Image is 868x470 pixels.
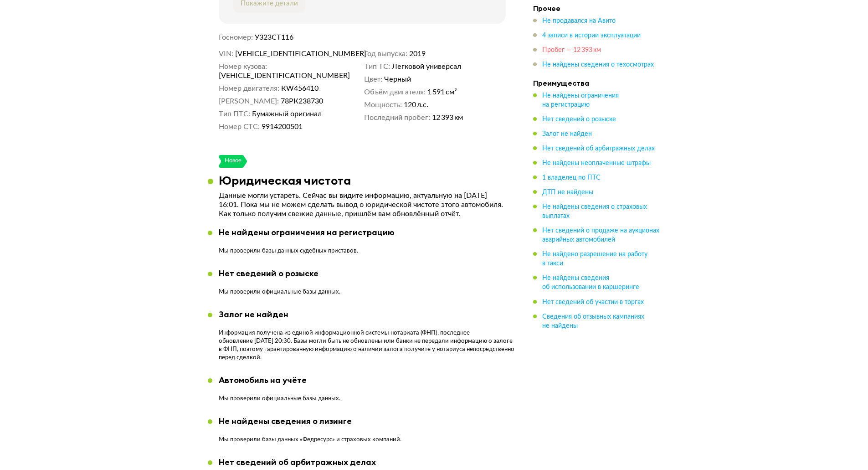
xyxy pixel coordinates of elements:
[364,62,390,71] dt: Тип ТС
[542,116,616,123] span: Нет сведений о розыске
[542,32,641,39] span: 4 записи в истории эксплуатации
[542,47,601,53] span: Пробег — 12 393 км
[533,78,661,88] h4: Преимущества
[219,395,340,403] p: Мы проверили официальные базы данных.
[542,299,644,305] span: Нет сведений об участии в торгах
[427,88,457,97] span: 1 591 см³
[542,175,601,181] span: 1 владелец по ПТС
[219,33,253,42] dt: Госномер
[364,75,382,84] dt: Цвет
[542,227,659,243] span: Нет сведений о продаже на аукционах аварийных автомобилей
[219,71,324,80] span: [VEHICLE_IDENTIFICATION_NUMBER]
[281,97,323,106] span: 78РК238730
[364,100,402,109] dt: Мощность
[409,49,426,58] span: 2019
[364,88,426,97] dt: Объём двигателя
[219,227,395,238] div: Не найдены ограничения на регистрацию
[542,18,616,24] span: Не продавался на Авито
[219,84,279,93] dt: Номер двигателя
[219,288,340,296] p: Мы проверили официальные базы данных.
[219,122,260,131] dt: Номер СТС
[219,310,517,320] div: Залог не найден
[533,4,661,13] h4: Прочее
[392,62,461,71] span: Легковой универсал
[219,375,340,385] div: Автомобиль на учёте
[262,122,303,131] span: 9914200501
[252,109,322,119] span: Бумажный оригинал
[542,204,647,219] span: Не найдены сведения о страховых выплатах
[384,75,411,84] span: Черный
[542,160,651,166] span: Не найдены неоплаченные штрафы
[219,329,517,362] p: Информация получена из единой информационной системы нотариата (ФНП), последнее обновление [DATE]...
[542,93,619,108] span: Не найдены ограничения на регистрацию
[542,189,593,196] span: ДТП не найдены
[404,100,428,109] span: 120 л.с.
[219,269,340,279] div: Нет сведений о розыске
[219,97,279,106] dt: [PERSON_NAME]
[542,131,592,137] span: Залог не найден
[432,113,463,122] span: 12 393 км
[235,49,340,58] span: [VEHICLE_IDENTIFICATION_NUMBER]
[219,416,401,426] div: Не найдены сведения о лизинге
[219,49,233,58] dt: VIN
[224,155,242,168] div: Новое
[219,436,401,444] p: Мы проверили базы данных «Федресурс» и страховых компаний.
[219,457,517,467] div: Нет сведений об арбитражных делах
[542,145,655,152] span: Нет сведений об арбитражных делах
[542,313,644,329] span: Сведения об отзывных кампаниях не найдены
[542,62,654,68] span: Не найдены сведения о техосмотрах
[364,113,430,122] dt: Последний пробег
[255,34,293,41] span: У323СТ116
[219,62,267,71] dt: Номер кузова
[219,109,250,119] dt: Тип ПТС
[219,247,395,255] p: Мы проверили базы данных судебных приставов.
[219,191,506,218] p: Данные могли устареть. Сейчас вы видите информацию, актуальную на [DATE] 16:01. Пока мы не можем ...
[542,275,639,290] span: Не найдены сведения об использовании в каршеринге
[219,173,351,187] h3: Юридическая чистота
[364,49,407,58] dt: Год выпуска
[281,84,318,93] span: КW456410
[542,251,647,267] span: Не найдено разрешение на работу в такси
